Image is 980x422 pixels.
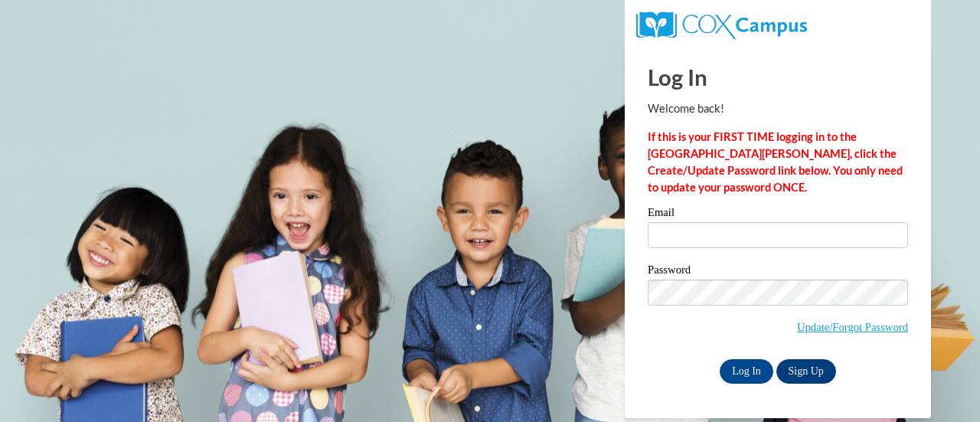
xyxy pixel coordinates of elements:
label: Email [648,207,908,222]
label: Password [648,264,908,280]
a: Sign Up [776,359,836,384]
a: COX Campus [636,18,807,31]
strong: If this is your FIRST TIME logging in to the [GEOGRAPHIC_DATA][PERSON_NAME], click the Create/Upd... [648,130,903,194]
input: Log In [720,359,773,384]
p: Welcome back! [648,100,908,117]
img: COX Campus [636,11,807,39]
h1: Log In [648,61,908,93]
a: Update/Forgot Password [797,321,908,333]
